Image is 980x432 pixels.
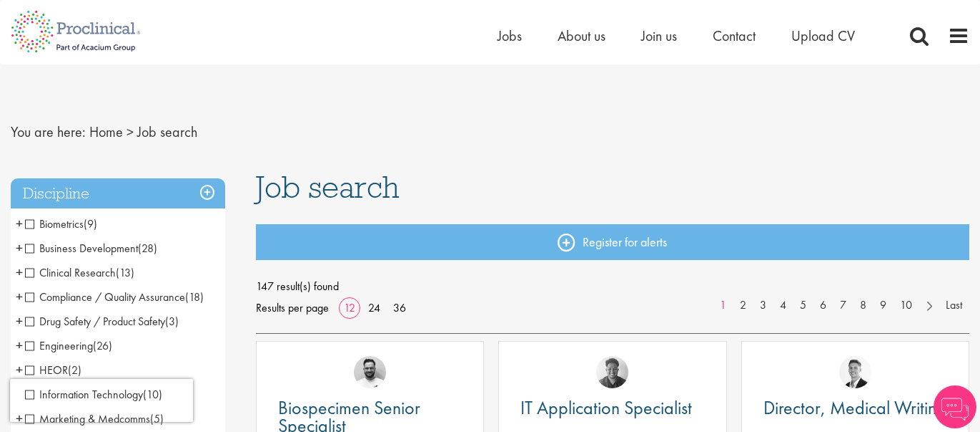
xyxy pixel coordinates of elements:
[25,289,185,304] span: Compliance / Quality Assurance
[763,395,946,420] span: Director, Medical Writing
[833,297,853,314] a: 7
[25,216,84,231] span: Biometrics
[84,216,97,231] span: (9)
[16,213,23,234] span: +
[11,178,225,209] h3: Discipline
[16,261,23,283] span: +
[185,289,204,304] span: (18)
[25,241,157,256] span: Business Development
[753,297,773,314] a: 3
[25,338,112,353] span: Engineering
[256,276,969,297] span: 147 result(s) found
[137,123,197,141] span: Job search
[713,27,756,45] a: Contact
[25,265,134,280] span: Clinical Research
[165,314,179,329] span: (3)
[68,363,81,378] span: (2)
[733,297,753,314] a: 2
[339,300,360,315] a: 12
[25,314,179,329] span: Drug Safety / Product Safety
[558,27,605,45] a: About us
[16,335,23,356] span: +
[16,310,23,332] span: +
[498,27,522,45] a: Jobs
[256,224,969,260] a: Register for alerts
[641,27,677,45] a: Join us
[713,297,733,314] a: 1
[596,356,628,388] img: Sheridon Lloyd
[11,123,86,141] span: You are here:
[893,297,919,314] a: 10
[520,395,692,420] span: IT Application Specialist
[388,300,411,315] a: 36
[127,123,134,141] span: >
[256,297,329,319] span: Results per page
[763,399,947,417] a: Director, Medical Writing
[89,123,123,141] a: breadcrumb link
[793,297,813,314] a: 5
[773,297,793,314] a: 4
[25,363,81,378] span: HEOR
[93,338,112,353] span: (26)
[116,265,134,280] span: (13)
[363,300,385,315] a: 24
[25,241,138,256] span: Business Development
[25,265,116,280] span: Clinical Research
[791,27,855,45] a: Upload CV
[520,399,704,417] a: IT Application Specialist
[25,314,165,329] span: Drug Safety / Product Safety
[873,297,894,314] a: 9
[25,363,68,378] span: HEOR
[138,241,157,256] span: (28)
[354,356,386,388] img: Emile De Beer
[16,359,23,380] span: +
[25,216,97,231] span: Biometrics
[256,168,400,206] span: Job search
[853,297,873,314] a: 8
[10,379,193,422] iframe: reCAPTCHA
[25,289,204,304] span: Compliance / Quality Assurance
[16,237,23,259] span: +
[813,297,833,314] a: 6
[16,286,23,307] span: +
[839,356,871,388] img: George Watson
[25,338,93,353] span: Engineering
[934,385,976,428] img: Chatbot
[939,297,969,314] a: Last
